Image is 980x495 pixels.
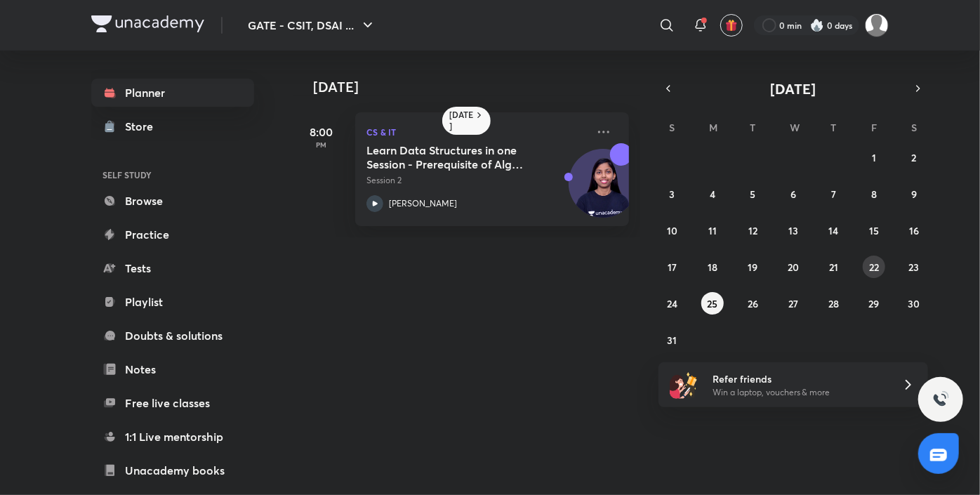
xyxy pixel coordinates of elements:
button: August 25, 2025 [701,292,724,315]
abbr: August 6, 2025 [790,187,796,201]
button: August 22, 2025 [863,256,885,278]
abbr: August 14, 2025 [828,224,838,237]
button: August 13, 2025 [782,219,804,242]
abbr: August 10, 2025 [667,224,677,237]
img: Company Logo [91,15,204,32]
abbr: August 30, 2025 [908,297,920,310]
button: August 23, 2025 [903,256,925,278]
button: August 30, 2025 [903,292,925,315]
abbr: Tuesday [750,121,756,134]
button: August 4, 2025 [701,183,724,205]
button: August 17, 2025 [661,256,684,278]
a: Browse [91,187,254,215]
a: Doubts & solutions [91,322,254,350]
img: referral [670,371,698,399]
abbr: August 19, 2025 [748,260,758,274]
abbr: August 5, 2025 [750,187,756,201]
abbr: August 27, 2025 [788,297,798,310]
button: avatar [720,14,743,37]
button: [DATE] [678,79,908,98]
h5: Learn Data Structures in one Session - Prerequisite of Algo Course [366,143,541,171]
button: August 18, 2025 [701,256,724,278]
a: Practice [91,220,254,249]
button: August 31, 2025 [661,329,684,351]
button: August 1, 2025 [863,146,885,169]
p: PM [293,140,350,149]
abbr: Sunday [670,121,675,134]
a: Playlist [91,288,254,316]
button: August 15, 2025 [863,219,885,242]
a: Free live classes [91,389,254,417]
abbr: August 13, 2025 [788,224,798,237]
button: August 5, 2025 [742,183,764,205]
button: August 10, 2025 [661,219,684,242]
abbr: Monday [709,121,717,134]
a: Planner [91,79,254,107]
button: August 20, 2025 [782,256,804,278]
button: August 7, 2025 [822,183,845,205]
abbr: August 22, 2025 [869,260,879,274]
button: August 24, 2025 [661,292,684,315]
abbr: August 2, 2025 [912,151,917,164]
a: Tests [91,254,254,282]
abbr: August 3, 2025 [670,187,675,201]
p: CS & IT [366,124,587,140]
button: August 26, 2025 [742,292,764,315]
p: Session 2 [366,174,587,187]
img: streak [810,18,824,32]
abbr: August 16, 2025 [909,224,919,237]
img: Varsha Sharma [865,13,889,37]
abbr: August 4, 2025 [710,187,715,201]
abbr: August 26, 2025 [748,297,758,310]
abbr: August 20, 2025 [788,260,799,274]
img: ttu [932,391,949,408]
abbr: August 12, 2025 [748,224,757,237]
abbr: August 28, 2025 [828,297,839,310]
button: August 29, 2025 [863,292,885,315]
abbr: August 15, 2025 [869,224,879,237]
a: Notes [91,355,254,383]
a: 1:1 Live mentorship [91,423,254,451]
abbr: August 24, 2025 [667,297,677,310]
img: avatar [725,19,738,32]
img: Avatar [569,157,637,224]
button: August 2, 2025 [903,146,925,169]
p: Win a laptop, vouchers & more [713,386,885,399]
abbr: August 8, 2025 [871,187,877,201]
h4: [DATE] [313,79,643,95]
button: August 6, 2025 [782,183,804,205]
button: August 28, 2025 [822,292,845,315]
p: [PERSON_NAME] [389,197,457,210]
button: August 9, 2025 [903,183,925,205]
abbr: August 31, 2025 [668,334,677,347]
abbr: August 18, 2025 [708,260,717,274]
a: Unacademy books [91,456,254,484]
button: August 12, 2025 [742,219,764,242]
abbr: August 17, 2025 [668,260,677,274]
abbr: August 23, 2025 [909,260,920,274]
h6: Refer friends [713,371,885,386]
abbr: Saturday [911,121,917,134]
button: August 19, 2025 [742,256,764,278]
button: August 3, 2025 [661,183,684,205]
button: GATE - CSIT, DSAI ... [239,11,385,39]
abbr: August 7, 2025 [831,187,836,201]
h6: SELF STUDY [91,163,254,187]
abbr: August 9, 2025 [911,187,917,201]
button: August 11, 2025 [701,219,724,242]
div: Store [125,118,161,135]
button: August 14, 2025 [822,219,845,242]
abbr: Friday [871,121,877,134]
button: August 8, 2025 [863,183,885,205]
abbr: Thursday [830,121,836,134]
abbr: August 25, 2025 [708,297,718,310]
abbr: August 21, 2025 [829,260,838,274]
a: Store [91,112,254,140]
abbr: August 11, 2025 [708,224,717,237]
abbr: August 1, 2025 [872,151,876,164]
button: August 21, 2025 [822,256,845,278]
span: [DATE] [771,79,816,98]
a: Company Logo [91,15,204,36]
h6: [DATE] [449,110,474,132]
h5: 8:00 [293,124,350,140]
